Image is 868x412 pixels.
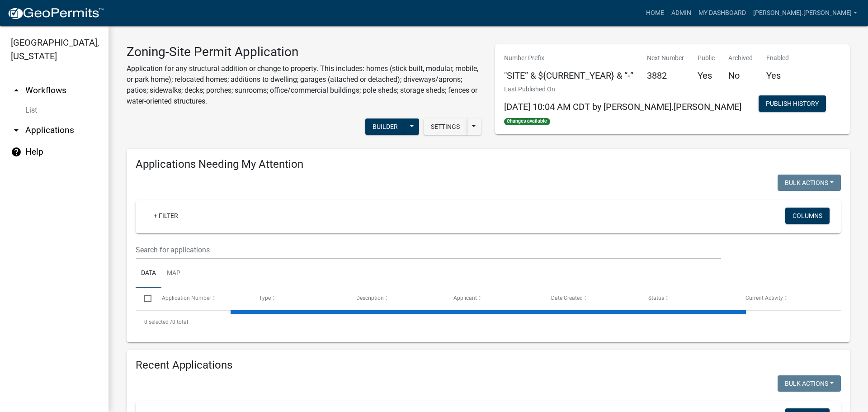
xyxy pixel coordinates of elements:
p: Enabled [766,53,789,63]
a: My Dashboard [695,5,750,22]
i: help [11,147,22,157]
a: Data [136,259,161,288]
button: Columns [785,208,830,224]
wm-modal-confirm: Workflow Publish History [759,101,826,108]
input: Search for applications [136,241,721,259]
datatable-header-cell: Select [136,288,153,309]
h4: Recent Applications [136,359,841,372]
p: Number Prefix [504,53,633,63]
a: [PERSON_NAME].[PERSON_NAME] [750,5,861,22]
datatable-header-cell: Description [348,288,445,309]
span: Status [648,295,664,301]
datatable-header-cell: Current Activity [737,288,834,309]
datatable-header-cell: Application Number [153,288,250,309]
h3: Zoning-Site Permit Application [127,44,481,60]
h5: Yes [766,70,789,81]
button: Publish History [759,95,826,112]
span: [DATE] 10:04 AM CDT by [PERSON_NAME].[PERSON_NAME] [504,101,741,112]
h5: Yes [698,70,715,81]
datatable-header-cell: Date Created [542,288,639,309]
a: + Filter [146,208,185,224]
p: Public [698,53,715,63]
datatable-header-cell: Applicant [445,288,542,309]
h5: 3882 [647,70,684,81]
span: Date Created [551,295,583,301]
button: Bulk Actions [778,175,841,191]
p: Last Published On [504,85,741,94]
h4: Applications Needing My Attention [136,158,841,171]
button: Bulk Actions [778,375,841,392]
span: Application Number [162,295,211,301]
span: Type [259,295,271,301]
h5: No [728,70,753,81]
p: Application for any structural addition or change to property. This includes: homes (stick built,... [127,63,481,107]
button: Settings [424,118,467,135]
div: 0 total [136,311,841,333]
span: Current Activity [745,295,783,301]
p: Archived [728,53,753,63]
a: Home [642,5,668,22]
datatable-header-cell: Status [640,288,737,309]
a: Map [161,259,186,288]
span: Description [356,295,384,301]
datatable-header-cell: Type [250,288,348,309]
p: Next Number [647,53,684,63]
a: Admin [668,5,695,22]
button: Builder [365,118,405,135]
i: arrow_drop_up [11,85,22,96]
h5: "SITE” & ${CURRENT_YEAR} & “-” [504,70,633,81]
span: Changes available [504,118,550,125]
i: arrow_drop_down [11,125,22,136]
span: Applicant [453,295,477,301]
span: 0 selected / [144,319,172,325]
